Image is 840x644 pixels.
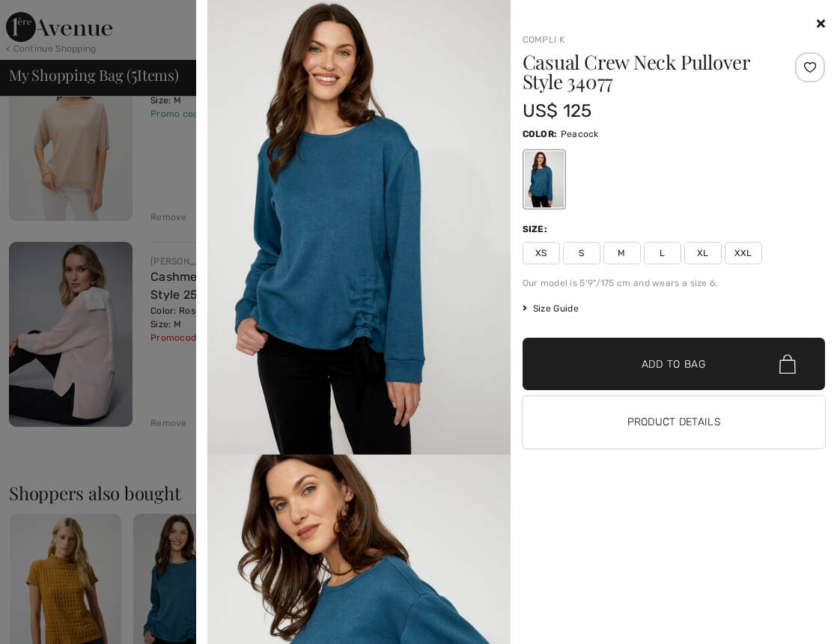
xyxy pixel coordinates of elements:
button: Add to Bag [523,338,826,390]
div: Our model is 5'9"/175 cm and wears a size 6. [523,276,826,290]
span: Chat [35,10,66,24]
img: Bag.svg [779,354,796,374]
span: Color: [523,129,558,139]
span: XL [684,242,722,264]
a: Compli K [523,34,564,45]
span: XS [523,242,560,264]
span: US$ 125 [523,100,592,121]
span: XXL [725,242,762,264]
button: Product Details [523,396,826,449]
div: Peacock [524,151,563,207]
div: Size: [523,222,551,236]
span: Peacock [561,129,599,139]
span: S [563,242,600,264]
span: Size Guide [523,302,579,315]
span: L [644,242,681,264]
h1: Casual Crew Neck Pullover Style 34077 [523,52,775,91]
span: Add to Bag [642,356,706,372]
span: M [603,242,641,264]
